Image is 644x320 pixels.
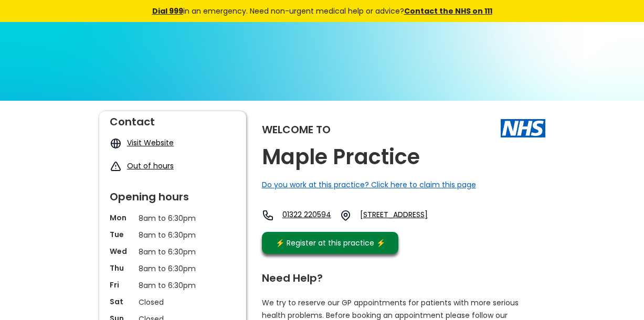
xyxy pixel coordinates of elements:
p: 8am to 6:30pm [139,263,207,274]
p: 8am to 6:30pm [139,246,207,258]
img: telephone icon [262,209,274,221]
a: Dial 999 [152,6,183,16]
div: ⚡️ Register at this practice ⚡️ [270,237,391,249]
div: Opening hours [110,186,236,202]
a: [STREET_ADDRESS] [360,209,458,221]
img: exclamation icon [110,161,122,173]
p: Mon [110,212,133,223]
a: Contact the NHS on 111 [404,6,492,16]
div: in an emergency. Need non-urgent medical help or advice? [81,5,564,17]
p: 8am to 6:30pm [139,212,207,224]
a: Visit Website [127,137,174,148]
p: Tue [110,229,133,240]
img: globe icon [110,137,122,150]
a: Out of hours [127,161,174,171]
p: Closed [139,296,207,308]
div: Contact [110,111,236,127]
a: Do you work at this practice? Click here to claim this page [262,179,476,190]
div: Welcome to [262,124,331,135]
p: 8am to 6:30pm [139,229,207,241]
p: Thu [110,263,133,273]
h2: Maple Practice [262,145,420,169]
div: Need Help? [262,268,535,283]
a: 01322 220594 [282,209,331,221]
p: 8am to 6:30pm [139,280,207,291]
a: ⚡️ Register at this practice ⚡️ [262,232,398,254]
p: Sat [110,296,133,307]
img: The NHS logo [501,119,545,137]
p: Fri [110,280,133,290]
p: Wed [110,246,133,257]
img: practice location icon [340,209,352,221]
